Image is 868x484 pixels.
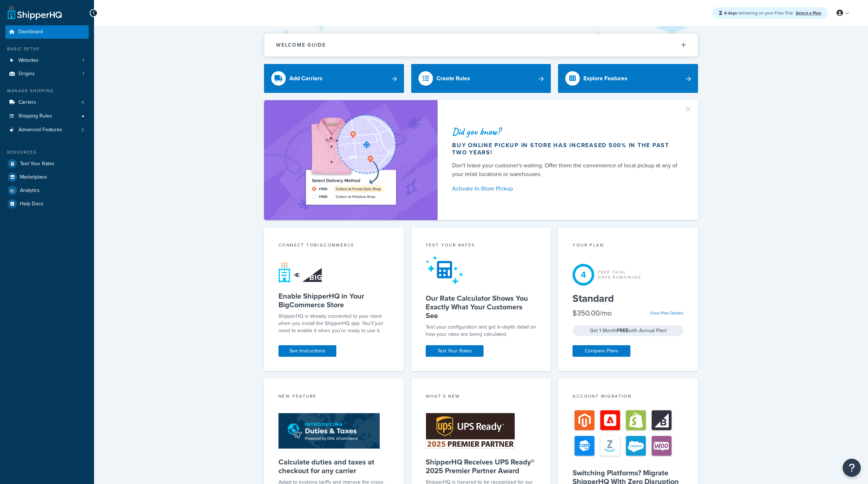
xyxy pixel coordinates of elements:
[81,99,84,106] span: 4
[278,345,336,357] a: See Instructions
[20,201,43,207] span: Help Docs
[5,96,89,109] li: Carriers
[437,73,470,83] div: Create Rules
[82,57,84,64] span: 1
[573,308,612,318] div: $350.00/mo
[5,197,89,210] a: Help Docs
[452,161,681,179] div: Don't leave your customer's waiting. Offer them the convenience of local pickup at any of your re...
[573,242,684,250] div: Your Plan
[18,71,35,77] span: Origins
[18,127,62,133] span: Advanced Features
[18,57,39,64] span: Websites
[573,393,684,401] div: Account Migration
[573,325,684,336] div: Get 1 Month with Annual Plan!
[285,111,416,209] img: ad-shirt-map-b0359fc47e01cab431d101c4b569394f6a03f54285957d908178d52f29eb9668.png
[278,393,390,401] div: New Feature
[5,25,89,39] a: Dashboard
[452,184,681,194] a: Activate In-Store Pickup
[278,261,324,283] img: connect-shq-bc-71769feb.svg
[278,313,390,334] p: ShipperHQ is already connected to your store when you install the ShipperHQ app. You'll just need...
[5,123,89,137] li: Advanced Features
[5,67,89,81] a: Origins1
[598,270,641,280] div: Free Trial Days Remaining
[264,34,698,56] button: Welcome Guide
[5,67,89,81] li: Origins
[426,324,537,338] div: Test your configuration and get in-depth detail on how your rates are being calculated.
[278,242,390,250] div: Connect to BigCommerce
[18,99,36,106] span: Carriers
[20,161,55,167] span: Test Your Rates
[278,458,390,475] h5: Calculate duties and taxes at checkout for any carrier
[583,73,627,83] div: Explore Features
[426,345,484,357] a: Test Your Rates
[650,310,684,316] a: View Plan Details
[5,46,89,52] div: Basic Setup
[18,29,43,35] span: Dashboard
[426,393,537,401] div: What's New
[5,123,89,137] a: Advanced Features2
[5,157,89,170] a: Test Your Rates
[411,64,551,93] a: Create Rules
[426,294,537,320] h5: Our Rate Calculator Shows You Exactly What Your Customers See
[426,242,537,250] div: Test your rates
[5,54,89,67] a: Websites1
[573,264,594,286] div: 4
[264,64,404,93] a: Add Carriers
[452,142,681,156] div: Buy online pickup in store has increased 500% in the past two years!
[724,10,737,16] strong: 4 days
[82,71,84,77] span: 1
[5,96,89,109] a: Carriers4
[81,127,84,133] span: 2
[5,171,89,184] a: Marketplace
[276,42,326,48] h2: Welcome Guide
[426,458,537,475] h5: ShipperHQ Receives UPS Ready® 2025 Premier Partner Award
[558,64,698,93] a: Explore Features
[843,459,861,477] button: Open Resource Center
[617,327,629,334] strong: FREE
[573,345,630,357] a: Compare Plans
[278,292,390,309] h5: Enable ShipperHQ in Your BigCommerce Store
[20,174,47,180] span: Marketplace
[573,293,684,304] h5: Standard
[5,110,89,123] a: Shipping Rules
[5,54,89,67] li: Websites
[20,188,40,194] span: Analytics
[796,10,821,16] a: Select a Plan
[5,149,89,155] div: Resources
[289,73,323,83] div: Add Carriers
[452,127,681,137] div: Did you know?
[5,184,89,197] a: Analytics
[18,113,52,119] span: Shipping Rules
[724,10,794,16] span: remaining on your Free Trial
[5,88,89,94] div: Manage Shipping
